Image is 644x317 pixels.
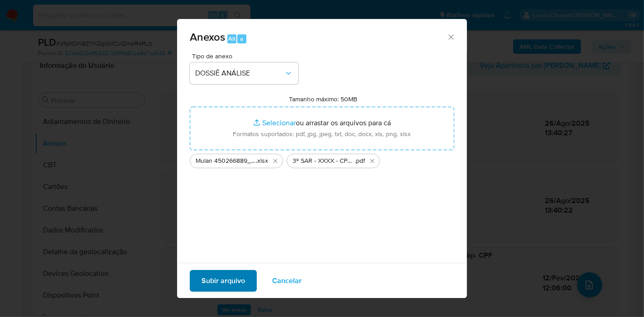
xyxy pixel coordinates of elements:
[367,156,378,166] button: Excluir 3º SAR - XXXX - CPF 98303040006 - MELISSA OLIVEIRA FORTES.pdf
[355,156,365,166] span: .pdf
[240,34,243,43] span: a
[260,270,313,292] button: Cancelar
[289,95,358,103] label: Tamanho máximo: 50MB
[196,156,256,166] span: Mulan 450266889_2025_08_26_11_34_46
[192,53,301,59] span: Tipo de anexo
[447,33,455,41] button: Fechar
[190,62,298,84] button: DOSSIÊ ANÁLISE
[190,150,454,168] ul: Arquivos selecionados
[293,156,355,166] span: 3º SAR - XXXX - CPF 98303040006 - [PERSON_NAME]
[228,34,235,43] span: Alt
[190,29,225,45] span: Anexos
[272,271,302,291] span: Cancelar
[190,270,257,292] button: Subir arquivo
[270,156,281,166] button: Excluir Mulan 450266889_2025_08_26_11_34_46.xlsx
[202,271,245,291] span: Subir arquivo
[195,69,284,78] span: DOSSIÊ ANÁLISE
[256,156,268,166] span: .xlsx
